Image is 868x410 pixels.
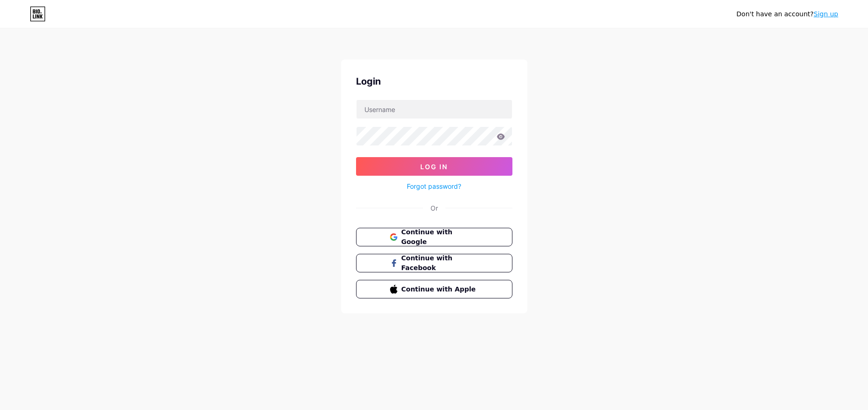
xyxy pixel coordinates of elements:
[357,100,512,119] input: Username
[401,227,478,247] span: Continue with Google
[356,74,512,88] div: Login
[356,280,512,298] button: Continue with Apple
[401,284,478,294] span: Continue with Apple
[420,163,448,171] span: Log In
[736,9,838,19] div: Don't have an account?
[407,181,461,191] a: Forgot password?
[401,253,478,273] span: Continue with Facebook
[356,228,512,246] button: Continue with Google
[814,10,838,18] a: Sign up
[431,203,438,213] div: Or
[356,157,512,176] button: Log In
[356,254,512,272] button: Continue with Facebook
